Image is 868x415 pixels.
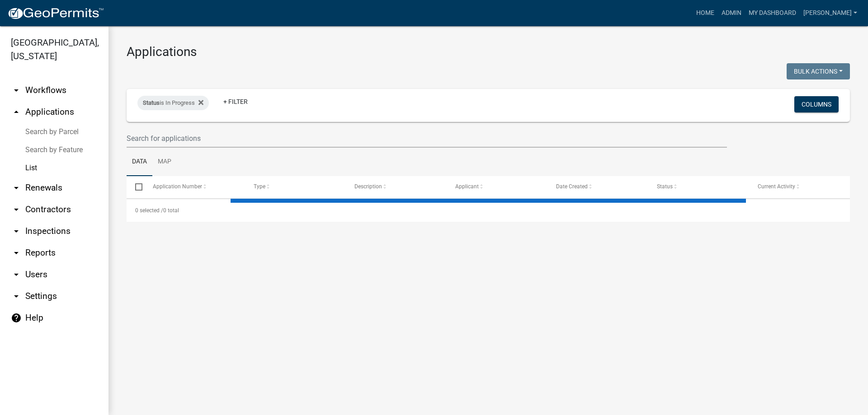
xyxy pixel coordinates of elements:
[135,207,163,214] span: 0 selected /
[216,93,255,110] a: + Filter
[127,129,727,148] input: Search for applications
[137,96,209,110] div: is In Progress
[127,148,152,177] a: Data
[718,5,745,22] a: Admin
[758,183,795,190] span: Current Activity
[749,176,850,198] datatable-header-cell: Current Activity
[657,183,673,190] span: Status
[245,176,345,198] datatable-header-cell: Type
[455,183,479,190] span: Applicant
[11,247,22,258] i: arrow_drop_down
[556,183,588,190] span: Date Created
[794,96,839,112] button: Columns
[127,44,850,60] h3: Applications
[11,204,22,215] i: arrow_drop_down
[547,176,648,198] datatable-header-cell: Date Created
[11,269,22,280] i: arrow_drop_down
[143,99,160,106] span: Status
[346,176,447,198] datatable-header-cell: Description
[11,107,22,117] i: arrow_drop_up
[648,176,749,198] datatable-header-cell: Status
[787,63,850,79] button: Bulk Actions
[11,182,22,193] i: arrow_drop_down
[153,183,202,190] span: Application Number
[127,199,850,222] div: 0 total
[254,183,265,190] span: Type
[693,5,718,22] a: Home
[11,291,22,302] i: arrow_drop_down
[11,312,22,323] i: help
[144,176,245,198] datatable-header-cell: Application Number
[800,5,861,22] a: [PERSON_NAME]
[152,148,177,177] a: Map
[11,85,22,96] i: arrow_drop_down
[11,226,22,237] i: arrow_drop_down
[745,5,800,22] a: My Dashboard
[447,176,547,198] datatable-header-cell: Applicant
[127,176,144,198] datatable-header-cell: Select
[354,183,382,190] span: Description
